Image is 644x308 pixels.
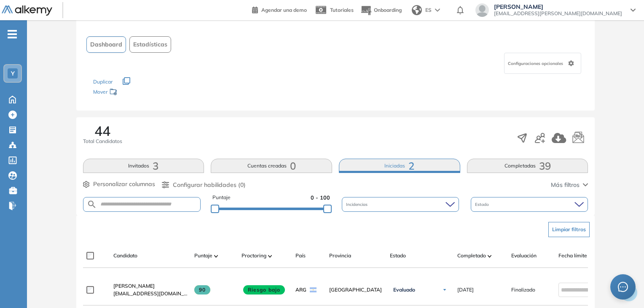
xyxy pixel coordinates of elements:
[83,159,204,173] button: Invitados3
[393,286,415,293] span: Evaluado
[83,138,122,145] span: Total Candidatos
[113,282,188,290] a: [PERSON_NAME]
[488,255,492,257] img: [missing "en.ARROW_ALT" translation]
[311,194,330,202] span: 0 - 100
[295,286,306,294] span: ARG
[412,5,422,15] img: world
[8,33,17,35] i: -
[214,255,218,257] img: [missing "en.ARROW_ALT" translation]
[113,283,155,289] span: [PERSON_NAME]
[360,1,402,19] button: Onboarding
[93,78,113,85] span: Duplicar
[442,287,447,292] img: Ícono de flecha
[457,286,474,294] span: [DATE]
[252,4,307,14] a: Agendar una demo
[551,181,580,189] span: Más filtros
[618,282,628,292] span: message
[475,201,491,208] span: Estado
[83,180,155,189] button: Personalizar columnas
[295,252,306,259] span: País
[504,53,581,74] div: Configuraciones opcionales
[374,7,402,13] span: Onboarding
[339,159,460,173] button: Iniciadas2
[113,252,137,259] span: Candidato
[211,159,332,173] button: Cuentas creadas0
[113,290,188,297] span: [EMAIL_ADDRESS][DOMAIN_NAME]
[508,60,565,67] span: Configuraciones opcionales
[87,199,97,210] img: SEARCH_ALT
[329,286,383,294] span: [GEOGRAPHIC_DATA]
[467,159,588,173] button: Completadas39
[93,180,155,189] span: Personalizar columnas
[93,85,177,100] div: Mover
[329,252,351,259] span: Provincia
[162,181,246,189] button: Configurar habilidades (0)
[346,201,369,208] span: Incidencias
[494,10,622,17] span: [EMAIL_ADDRESS][PERSON_NAME][DOMAIN_NAME]
[2,5,52,16] img: Logo
[90,40,122,49] span: Dashboard
[243,285,285,294] span: Riesgo bajo
[511,286,535,294] span: Finalizado
[212,194,231,202] span: Puntaje
[11,70,15,77] span: Y
[511,252,537,259] span: Evaluación
[494,3,622,10] span: [PERSON_NAME]
[261,7,307,13] span: Agendar una demo
[471,197,588,212] div: Estado
[268,255,272,257] img: [missing "en.ARROW_ALT" translation]
[342,197,459,212] div: Incidencias
[390,252,406,259] span: Estado
[330,7,354,13] span: Tutoriales
[241,252,266,259] span: Proctoring
[457,252,486,259] span: Completado
[94,124,110,138] span: 44
[173,181,246,189] span: Configurar habilidades (0)
[133,40,167,49] span: Estadísticas
[310,287,317,292] img: ARG
[425,6,432,14] span: ES
[86,36,126,53] button: Dashboard
[194,252,212,259] span: Puntaje
[548,222,590,237] button: Limpiar filtros
[129,36,171,53] button: Estadísticas
[558,252,587,259] span: Fecha límite
[194,285,211,294] span: 90
[551,181,588,189] button: Más filtros
[435,8,440,12] img: arrow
